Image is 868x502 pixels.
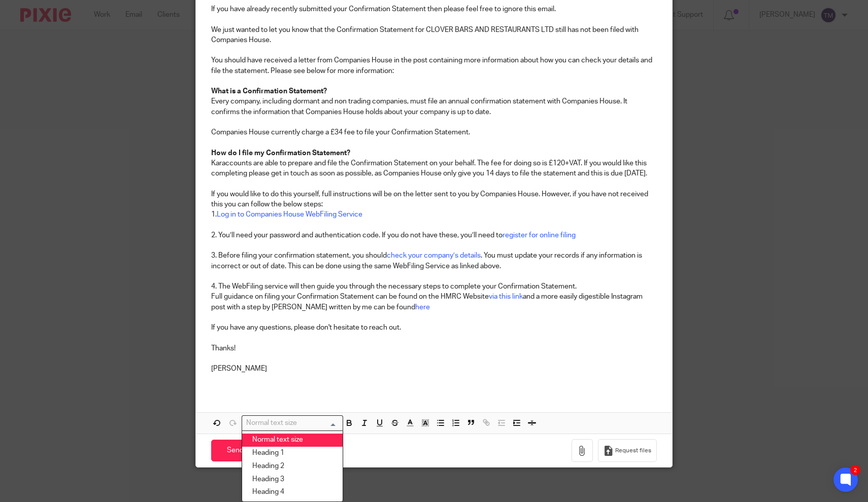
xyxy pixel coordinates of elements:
[503,232,576,239] a: register for online filing
[211,189,657,210] p: If you would like to do this yourself, full instructions will be on the letter sent to you by Com...
[211,230,657,240] p: 2. You’ll need your password and authentication code. If you do not have these, you’ll need to
[211,158,657,179] p: Karaccounts are able to prepare and file the Confirmation Statement on your behalf. The fee for d...
[211,4,657,14] p: If you have already recently submitted your Confirmation Statement then please feel free to ignor...
[211,292,657,312] p: Full guidance on filing your Confirmation Statement can be found on the HMRC Website and a more e...
[489,293,523,300] a: via this link
[242,486,343,499] li: Heading 4
[243,418,337,428] input: Search for option
[217,211,362,218] a: Log in to Companies House WebFiling Service
[242,473,343,486] li: Heading 3
[211,343,657,353] p: Thanks!
[211,14,657,45] p: We just wanted to let you know that the Confirmation Statement for CLOVER BARS AND RESTAURANTS LT...
[211,440,259,461] input: Send
[211,281,657,292] p: 4. The WebFiling service will then guide you through the necessary steps to complete your Confirm...
[211,150,350,157] strong: How do I file my Confirmation Statement?
[598,439,657,462] button: Request files
[615,447,651,455] span: Request files
[211,96,657,117] p: Every company, including dormant and non trading companies, must file an annual confirmation stat...
[242,447,343,460] li: Heading 1
[211,127,657,137] p: Companies House currently charge a £34 fee to file your Confirmation Statement.
[211,88,327,95] strong: What is a Confirmation Statement?
[242,460,343,473] li: Heading 2
[242,434,343,447] li: Normal text size
[387,252,481,259] a: check your company’s details
[211,364,657,374] p: [PERSON_NAME]
[850,465,860,475] div: 2
[211,250,657,271] p: 3. Before filing your confirmation statement, you should . You must update your records if any in...
[211,55,657,76] p: You should have received a letter from Companies House in the post containing more information ab...
[242,415,343,431] div: Search for option
[211,209,657,220] p: 1.
[415,304,430,311] a: here
[211,322,657,333] p: If you have any questions, please don't hesitate to reach out.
